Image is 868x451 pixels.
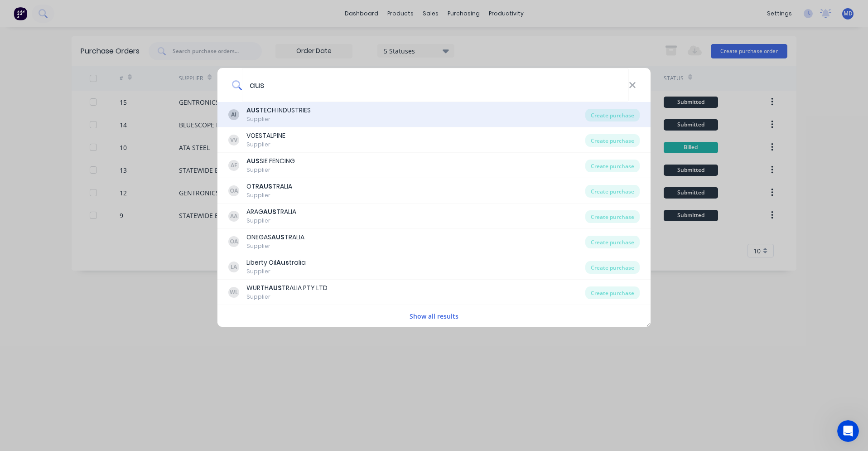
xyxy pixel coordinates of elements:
div: AI [228,109,239,120]
div: Create purchase [585,286,640,299]
div: Supplier [246,141,285,149]
div: TECH INDUSTRIES [246,106,311,115]
div: Create purchase [585,185,640,198]
div: ONEGAS TRALIA [246,233,304,242]
b: AUS [269,283,282,292]
b: Aus [276,258,289,267]
div: VV [228,135,239,145]
div: Create purchase [585,160,640,172]
input: Enter a supplier name to create a new order... [242,68,629,102]
b: AUS [246,156,260,165]
div: Close [159,4,175,20]
div: WL [228,287,239,298]
div: Create purchase [585,261,640,274]
div: OA [228,236,239,247]
iframe: Intercom live chat [837,420,859,442]
div: Supplier [246,115,311,123]
div: ARAG TRALIA [246,207,296,217]
div: Supplier [246,217,296,225]
div: WURTH TRALIA PTY LTD [246,283,328,293]
div: OTR TRALIA [246,182,292,191]
b: AUS [271,233,285,242]
div: Liberty Oil tralia [246,258,306,267]
button: go back [6,4,23,21]
div: Supplier [246,166,295,174]
div: AF [228,160,239,171]
b: AUS [259,182,272,191]
div: Supplier [246,267,306,276]
div: Supplier [246,191,292,199]
div: Supplier [246,293,328,301]
div: OA [228,185,239,196]
div: LA [228,262,239,272]
button: Show all results [410,311,458,321]
div: Create purchase [585,109,640,121]
div: Supplier [246,242,304,250]
b: AUS [263,207,276,216]
div: SIE FENCING [246,156,295,166]
div: Create purchase [585,236,640,248]
div: VOESTALPINE [246,131,285,141]
div: Create purchase [585,134,640,147]
div: Create purchase [585,210,640,223]
b: AUS [246,106,260,115]
div: AA [228,211,239,222]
